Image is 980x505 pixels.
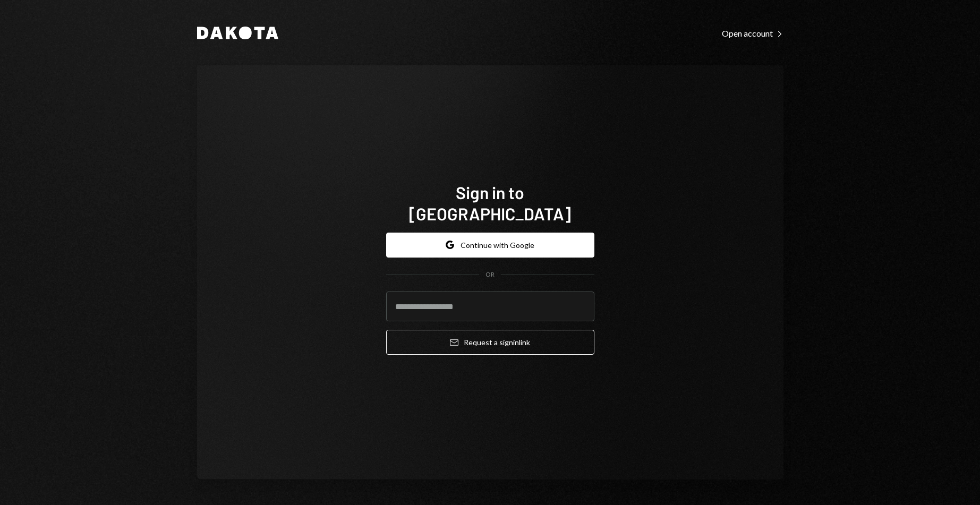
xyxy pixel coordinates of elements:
[386,233,594,258] button: Continue with Google
[386,182,594,224] h1: Sign in to [GEOGRAPHIC_DATA]
[485,270,495,279] div: OR
[722,28,783,39] div: Open account
[386,330,594,355] button: Request a signinlink
[722,27,783,39] a: Open account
